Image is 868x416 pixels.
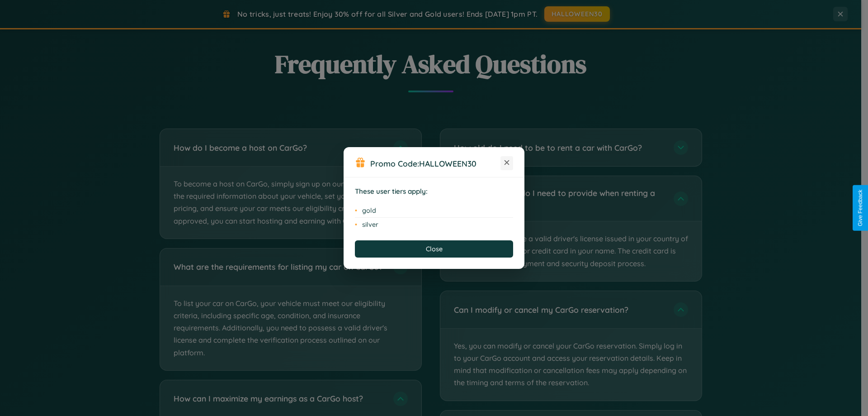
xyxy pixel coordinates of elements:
[857,190,863,226] div: Give Feedback
[355,218,513,231] li: silver
[355,187,428,196] strong: These user tiers apply:
[355,240,513,258] button: Close
[419,158,476,168] b: HALLOWEEN30
[355,204,513,218] li: gold
[370,158,500,168] h3: Promo Code:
